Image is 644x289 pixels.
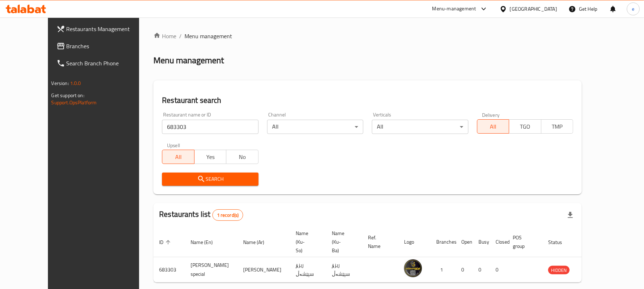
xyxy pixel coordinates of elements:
span: Name (En) [191,238,222,246]
nav: breadcrumb [153,32,582,40]
th: Busy [473,227,490,257]
span: POS group [513,233,534,250]
img: Rizo special [404,259,422,277]
td: [PERSON_NAME] [237,257,290,283]
table: enhanced table [153,227,605,283]
span: Menu management [185,32,232,40]
th: Open [456,227,473,257]
span: ID [159,238,173,246]
div: Total records count [212,209,244,221]
td: ریزۆ سپێشەڵ [326,257,362,283]
span: Search [168,175,253,184]
h2: Restaurant search [162,95,573,106]
span: No [229,152,256,162]
span: Version: [51,79,69,88]
span: Name (Ku-So) [296,229,318,255]
span: 1 record(s) [213,212,243,219]
span: All [165,152,192,162]
span: Search Branch Phone [67,59,150,68]
a: Search Branch Phone [51,55,156,72]
button: All [477,119,510,134]
span: Status [548,238,571,246]
label: Upsell [167,143,180,148]
span: TGO [512,121,539,132]
span: Restaurants Management [67,25,150,33]
span: Yes [197,152,224,162]
span: All [480,121,507,132]
td: ریزۆ سپێشەڵ [290,257,326,283]
a: Branches [51,38,156,55]
span: e [632,5,634,13]
div: [GEOGRAPHIC_DATA] [510,5,557,13]
span: Name (Ar) [243,238,274,246]
button: TMP [541,119,574,134]
button: Yes [194,150,227,164]
button: TGO [509,119,541,134]
h2: Menu management [153,55,224,66]
th: Branches [431,227,456,257]
span: Ref. Name [368,233,390,250]
span: 1.0.0 [70,79,81,88]
span: HIDDEN [548,266,570,274]
div: Menu-management [432,5,476,13]
div: HIDDEN [548,266,570,274]
button: All [162,150,195,164]
td: 683303 [153,257,185,283]
th: Action [580,227,605,257]
span: TMP [544,121,571,132]
button: Search [162,173,259,186]
h2: Restaurants list [159,209,243,221]
th: Logo [398,227,431,257]
span: Get support on: [51,91,84,100]
a: Restaurants Management [51,20,156,38]
li: / [179,32,182,40]
td: 0 [473,257,490,283]
td: [PERSON_NAME] special [185,257,237,283]
div: Export file [562,206,579,224]
label: Delivery [482,112,500,117]
span: Branches [67,42,150,50]
td: 1 [431,257,456,283]
input: Search for restaurant name or ID.. [162,120,259,134]
a: Support.OpsPlatform [51,98,97,107]
td: 0 [456,257,473,283]
th: Closed [490,227,507,257]
td: 0 [490,257,507,283]
div: All [372,120,468,134]
button: No [226,150,259,164]
span: Name (Ku-Ba) [332,229,354,255]
a: Home [153,32,176,40]
div: All [267,120,364,134]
